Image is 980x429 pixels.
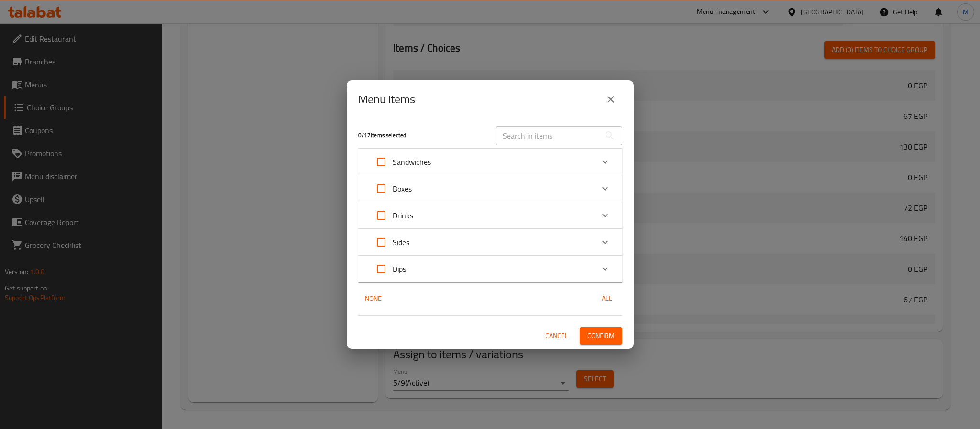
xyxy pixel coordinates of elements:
[541,327,572,345] button: Cancel
[587,330,615,342] span: Confirm
[496,126,600,145] input: Search in items
[358,131,484,139] h5: 0 / 17 items selected
[580,327,622,345] button: Confirm
[358,149,622,175] div: Expand
[358,175,622,202] div: Expand
[393,236,409,248] p: Sides
[358,290,389,308] button: None
[545,330,568,342] span: Cancel
[358,92,415,107] h2: Menu items
[393,210,413,221] p: Drinks
[358,229,622,256] div: Expand
[592,290,622,308] button: All
[358,256,622,282] div: Expand
[393,263,406,275] p: Dips
[595,293,618,305] span: All
[362,293,385,305] span: None
[599,88,622,111] button: close
[393,183,412,194] p: Boxes
[393,156,431,168] p: Sandwiches
[358,202,622,229] div: Expand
